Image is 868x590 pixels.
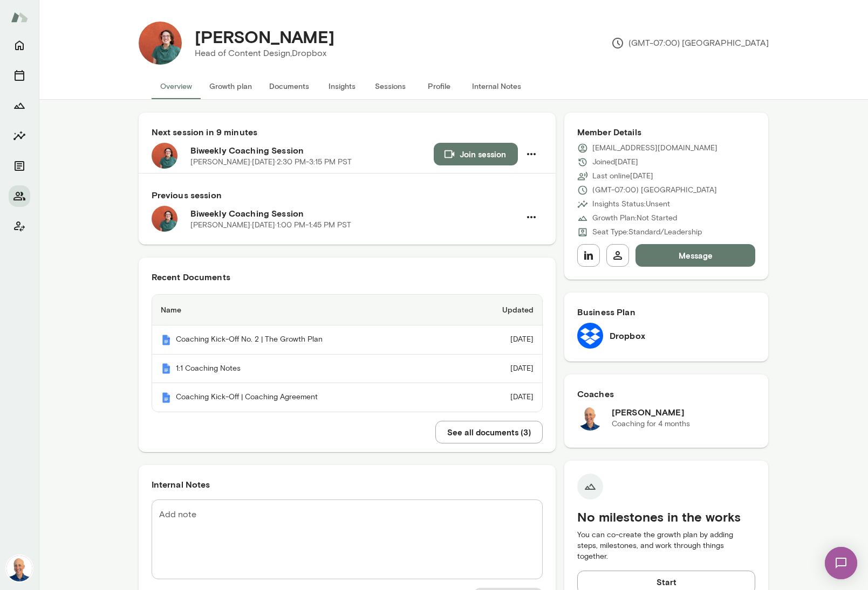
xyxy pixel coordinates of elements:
button: Insights [9,125,30,147]
button: Sessions [9,65,30,86]
h6: Member Details [577,126,756,138]
th: 1:1 Coaching Notes [152,355,459,384]
h6: Internal Notes [152,478,543,491]
button: Documents [261,73,318,99]
p: Growth Plan: Not Started [592,213,677,224]
button: Profile [415,73,463,99]
th: Coaching Kick-Off No. 2 | The Growth Plan [152,325,459,355]
p: (GMT-07:00) [GEOGRAPHIC_DATA] [592,185,717,196]
h6: Business Plan [577,306,756,318]
p: Last online [DATE] [592,171,653,182]
h6: Previous session [152,189,543,202]
button: Sessions [366,73,415,99]
button: Growth plan [201,73,261,99]
button: Message [635,244,756,267]
img: Mento [161,363,172,374]
h4: [PERSON_NAME] [195,26,334,47]
button: Internal Notes [463,73,530,99]
p: Coaching for 4 months [612,419,690,429]
img: Mento [161,335,172,345]
p: Head of Content Design, Dropbox [195,47,334,60]
h6: Coaches [577,387,756,400]
h6: Biweekly Coaching Session [190,207,520,220]
button: Overview [152,73,201,99]
td: [DATE] [459,383,542,412]
th: Coaching Kick-Off | Coaching Agreement [152,383,459,412]
img: Sarah Gurman [139,22,182,65]
img: Mento [11,7,28,27]
th: Name [152,295,459,325]
h6: [PERSON_NAME] [612,406,690,419]
button: See all documents (3) [435,421,543,443]
th: Updated [459,295,542,325]
p: (GMT-07:00) [GEOGRAPHIC_DATA] [611,37,769,50]
p: Joined [DATE] [592,157,638,168]
img: Mark Lazen [6,556,32,581]
h6: Dropbox [610,329,645,342]
button: Documents [9,155,30,177]
p: [EMAIL_ADDRESS][DOMAIN_NAME] [592,143,717,154]
td: [DATE] [459,325,542,355]
button: Client app [9,216,30,237]
p: [PERSON_NAME] · [DATE] · 2:30 PM-3:15 PM PST [190,157,352,168]
p: Seat Type: Standard/Leadership [592,227,702,238]
td: [DATE] [459,355,542,384]
img: Mento [161,392,172,403]
button: Insights [318,73,366,99]
h6: Biweekly Coaching Session [190,144,434,157]
h6: Next session in 9 minutes [152,126,543,138]
img: Mark Lazen [577,405,603,431]
h6: Recent Documents [152,270,543,283]
button: Growth Plan [9,95,30,116]
button: Home [9,34,30,56]
p: [PERSON_NAME] · [DATE] · 1:00 PM-1:45 PM PST [190,220,351,231]
h5: No milestones in the works [577,508,756,525]
p: You can co-create the growth plan by adding steps, milestones, and work through things together. [577,530,756,562]
p: Insights Status: Unsent [592,199,670,210]
button: Join session [434,143,518,165]
button: Members [9,185,30,207]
